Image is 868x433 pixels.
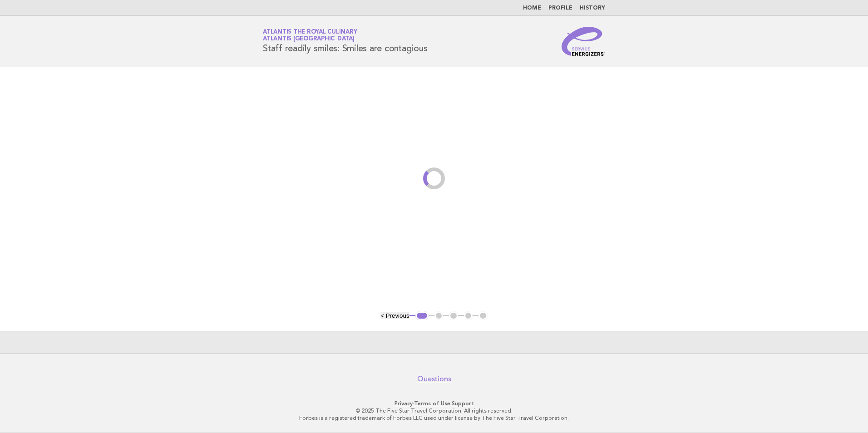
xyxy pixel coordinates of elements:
a: Atlantis the Royal CulinaryAtlantis [GEOGRAPHIC_DATA] [263,29,357,42]
a: Support [452,400,474,407]
a: Privacy [395,400,413,407]
a: Home [523,5,541,11]
p: © 2025 The Five Star Travel Corporation. All rights reserved. [156,407,712,414]
a: Terms of Use [414,400,450,407]
a: Questions [417,374,451,384]
img: Service Energizers [562,27,605,56]
h1: Staff readily smiles: Smiles are contagious [263,30,427,53]
a: Profile [548,5,572,11]
a: History [580,5,605,11]
p: · · [156,400,712,407]
span: Atlantis [GEOGRAPHIC_DATA] [263,36,355,42]
p: Forbes is a registered trademark of Forbes LLC used under license by The Five Star Travel Corpora... [156,414,712,422]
